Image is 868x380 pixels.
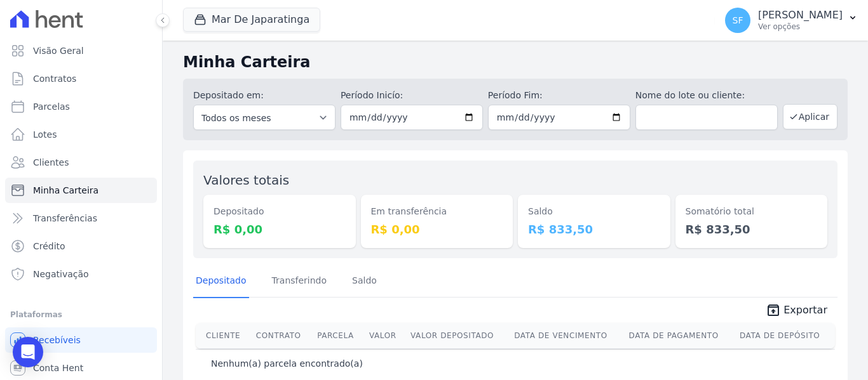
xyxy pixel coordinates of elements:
button: Aplicar [783,104,837,129]
dd: R$ 0,00 [371,221,503,238]
label: Nome do lote ou cliente: [635,89,778,102]
a: Transferências [5,206,157,231]
span: Recebíveis [33,334,81,346]
a: Visão Geral [5,38,157,63]
div: Open Intercom Messenger [13,337,43,367]
dt: Saldo [528,205,660,218]
dt: Em transferência [371,205,503,218]
span: Parcelas [33,100,70,113]
a: Crédito [5,233,157,259]
p: Ver opções [758,22,843,32]
a: Parcelas [5,94,157,119]
dt: Somatório total [686,205,818,218]
p: Nenhum(a) parcela encontrado(a) [211,357,363,370]
span: SF [733,16,743,25]
a: Transferindo [269,265,330,298]
label: Valores totais [203,173,289,188]
span: Exportar [783,303,827,318]
span: Conta Hent [33,362,83,374]
a: Minha Carteira [5,178,157,203]
a: Contratos [5,66,157,91]
a: Saldo [349,265,379,298]
a: unarchive Exportar [756,303,837,320]
span: Crédito [33,240,65,252]
span: Minha Carteira [33,184,98,197]
a: Clientes [5,150,157,175]
th: Valor Depositado [405,323,509,348]
th: Parcela [312,323,364,348]
span: Clientes [33,156,69,169]
a: Recebíveis [5,327,157,353]
div: Plataformas [10,307,152,322]
button: SF [PERSON_NAME] Ver opções [715,3,868,38]
h2: Minha Carteira [183,51,848,74]
span: Lotes [33,128,57,141]
dd: R$ 833,50 [528,221,660,238]
th: Data de Pagamento [624,323,735,348]
th: Contrato [251,323,312,348]
span: Contratos [33,72,76,85]
label: Período Fim: [488,89,630,102]
th: Valor [364,323,405,348]
dd: R$ 833,50 [686,221,818,238]
span: Transferências [33,212,97,225]
dt: Depositado [214,205,346,218]
span: Visão Geral [33,44,84,57]
th: Data de Vencimento [509,323,623,348]
label: Período Inicío: [341,89,483,102]
button: Mar De Japaratinga [183,8,320,32]
span: Negativação [33,268,89,280]
a: Depositado [193,265,249,298]
dd: R$ 0,00 [214,221,346,238]
th: Cliente [196,323,251,348]
th: Data de Depósito [735,323,835,348]
i: unarchive [766,303,781,318]
a: Lotes [5,122,157,147]
label: Depositado em: [193,90,264,100]
p: [PERSON_NAME] [758,9,843,22]
a: Negativação [5,261,157,287]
